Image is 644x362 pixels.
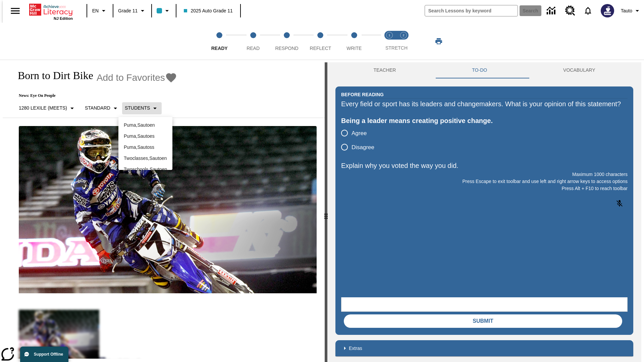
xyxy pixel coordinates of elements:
body: Explain why you voted the way you did. Maximum 1000 characters Press Alt + F10 to reach toolbar P... [3,5,98,11]
p: Twoschools , Sautoen [124,166,167,173]
p: Puma , Sautoen [124,122,167,129]
p: Puma , Sautoes [124,133,167,140]
p: Puma , Sautoss [124,144,167,151]
p: Twoclasses , Sautoen [124,155,167,162]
